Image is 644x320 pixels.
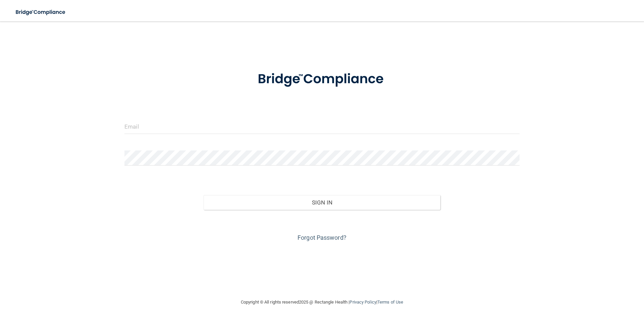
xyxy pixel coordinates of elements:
[200,291,444,313] div: Copyright © All rights reserved 2025 @ Rectangle Health | |
[124,119,520,134] input: Email
[204,195,441,210] button: Sign In
[244,62,400,97] img: bridge_compliance_login_screen.278c3ca4.svg
[298,234,346,241] a: Forgot Password?
[10,5,72,19] img: bridge_compliance_login_screen.278c3ca4.svg
[350,300,376,305] a: Privacy Policy
[377,300,403,305] a: Terms of Use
